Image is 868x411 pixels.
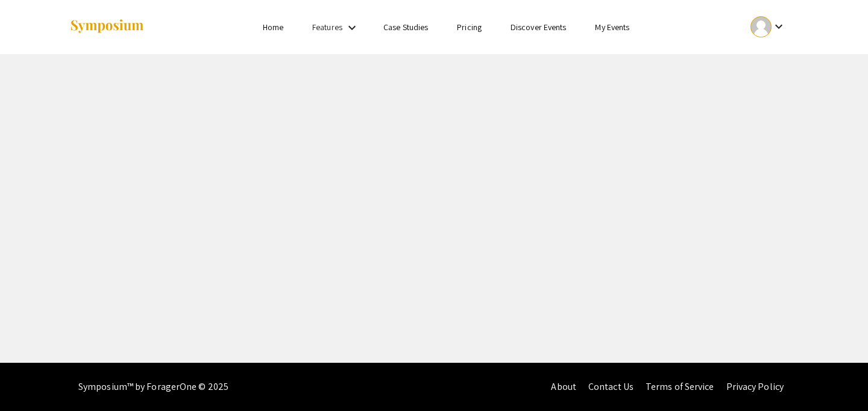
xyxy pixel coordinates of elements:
mat-icon: Expand Features list [345,20,359,35]
mat-icon: Expand account dropdown [772,19,786,34]
a: Home [263,22,283,33]
a: Privacy Policy [726,380,784,393]
a: Terms of Service [646,380,714,393]
a: Discover Events [511,22,567,33]
a: Features [312,22,342,33]
a: Contact Us [588,380,634,393]
img: Symposium by ForagerOne [69,19,145,35]
a: About [551,380,576,393]
a: Case Studies [383,22,428,33]
a: Pricing [457,22,482,33]
div: Symposium™ by ForagerOne © 2025 [78,363,228,411]
button: Expand account dropdown [738,13,799,40]
a: My Events [595,22,629,33]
